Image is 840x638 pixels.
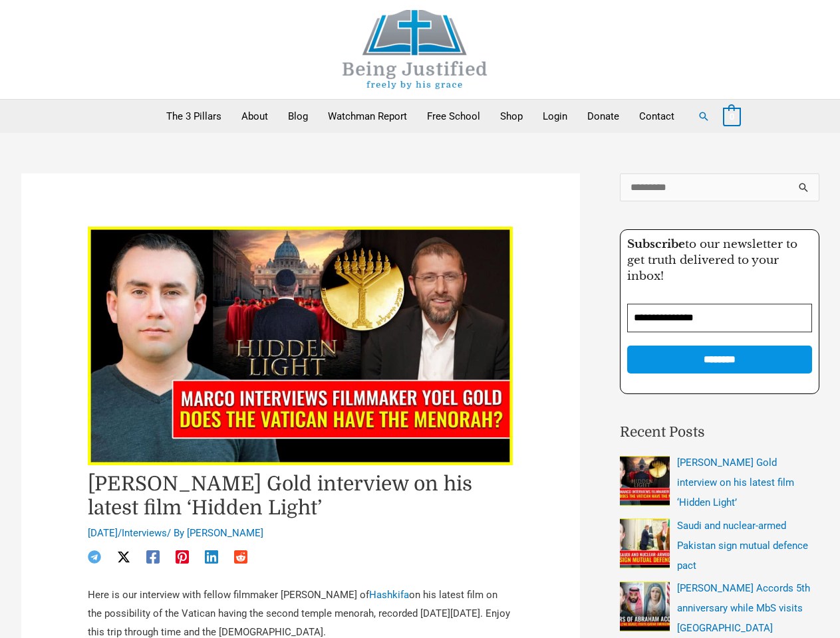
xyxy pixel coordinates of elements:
[629,100,684,133] a: Contact
[156,100,231,133] a: The 3 Pillars
[88,550,101,564] a: Telegram
[146,550,160,564] a: Facebook
[187,527,263,539] a: [PERSON_NAME]
[122,527,167,539] a: Interviews
[117,550,130,564] a: Twitter / X
[278,100,318,133] a: Blog
[490,100,533,133] a: Shop
[577,100,629,133] a: Donate
[234,550,247,564] a: Reddit
[205,550,218,564] a: Linkedin
[730,112,734,122] span: 0
[318,100,417,133] a: Watchman Report
[698,110,710,122] a: Search button
[677,520,808,572] a: Saudi and nuclear-armed Pakistan sign mutual defence pact
[417,100,490,133] a: Free School
[88,526,513,541] div: / / By
[231,100,278,133] a: About
[620,422,819,443] h2: Recent Posts
[677,457,794,508] a: [PERSON_NAME] Gold interview on his latest film ‘Hidden Light’
[156,100,684,133] nav: Primary Site Navigation
[315,10,515,89] img: Being Justified
[88,472,513,520] h1: [PERSON_NAME] Gold interview on his latest film ‘Hidden Light’
[723,110,741,122] a: View Shopping Cart, empty
[533,100,577,133] a: Login
[627,237,797,283] span: to our newsletter to get truth delivered to your inbox!
[176,550,189,564] a: Pinterest
[627,304,812,332] input: Email Address *
[88,527,118,539] span: [DATE]
[627,237,685,251] strong: Subscribe
[369,589,409,601] a: Hashkifa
